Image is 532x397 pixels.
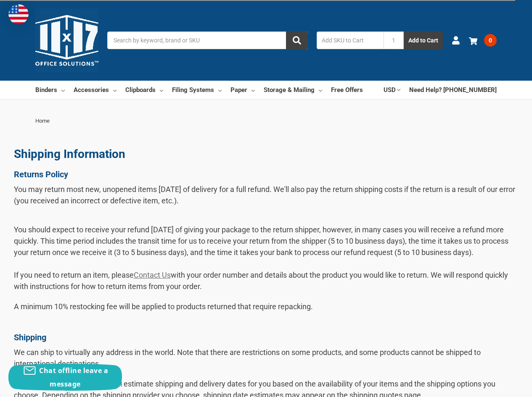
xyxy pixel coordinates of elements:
[39,366,108,389] span: Chat offline leave a message
[230,81,255,99] a: Paper
[134,271,171,279] a: Contact Us
[14,147,125,161] a: Shipping Information
[74,81,116,99] a: Accessories
[14,169,519,179] h1: Returns Policy
[384,81,400,99] a: USD
[8,4,29,24] img: duty and tax information for United States
[8,364,122,391] button: Chat offline leave a message
[463,374,532,397] iframe: Google Customer Reviews
[14,302,313,322] span: A minimum 10% restocking fee will be applied to products returned that require repacking.
[331,81,363,99] a: Free Offers
[35,9,98,72] img: 11x17.com
[14,348,481,368] span: We can ship to virtually any address in the world. Note that there are restrictions on some produ...
[14,225,508,291] span: You should expect to receive your refund [DATE] of giving your package to the return shipper, how...
[404,32,443,49] button: Add to Cart
[35,118,50,124] span: Home
[107,32,308,49] input: Search by keyword, brand or SKU
[35,81,65,99] a: Binders
[264,81,322,99] a: Storage & Mailing
[469,29,497,51] a: 0
[484,34,497,47] span: 0
[172,81,222,99] a: Filing Systems
[125,81,163,99] a: Clipboards
[317,32,384,49] input: Add SKU to Cart
[14,185,515,205] span: You may return most new, unopened items [DATE] of delivery for a full refund. We'll also pay the ...
[409,81,497,99] a: Need Help? [PHONE_NUMBER]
